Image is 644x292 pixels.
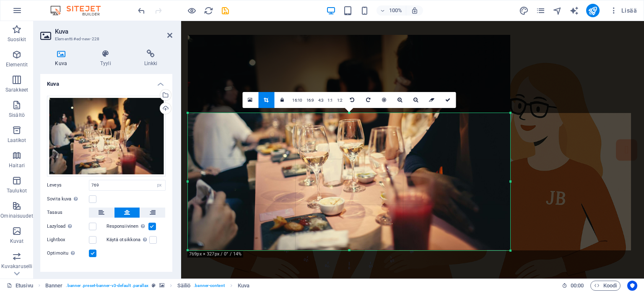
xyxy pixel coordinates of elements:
button: 100% [377,5,406,16]
h4: Teksti [40,265,172,285]
h4: Tyyli [86,50,130,67]
h4: Kuva [40,50,86,67]
p: Haitari [9,162,25,169]
img: Editor Logo [48,5,111,16]
div: a-lively-indoor-gathering-with-people-enjoying-drinks-and-conversation-in-a-brazilian-restaurant-... [47,96,166,176]
button: Koodi [590,281,621,291]
label: Optimoitu [47,248,89,258]
a: Kierrä vasemmalle 90° [344,92,360,108]
a: Nollaa [424,92,440,108]
h4: Linkki [129,50,172,67]
button: reload [203,5,213,16]
i: Lataa sivu uudelleen [204,6,213,16]
p: Sarakkeet [5,87,28,93]
button: text_generator [569,5,579,16]
span: Koodi [594,281,617,291]
p: Elementit [6,61,28,68]
p: Ominaisuudet [0,213,33,219]
p: Sisältö [9,112,25,118]
i: Tämä elementti sisältää taustan [159,283,164,288]
i: Tämä elementti on mukautettava esiasetus [152,283,156,288]
span: Napsauta valitaksesi. Kaksoisnapsauta muokataksesi [45,281,63,291]
h4: Kuva [40,74,172,89]
i: Tekstigeneraattori [569,6,579,16]
a: Valitse tiedostot tiedostonhallinnasta, kuvapankista tai lataa tiedosto(ja) [242,92,258,108]
h3: Elementti #ed-new-228 [55,35,156,43]
a: Säilytä kuvasuhde [274,92,290,108]
label: Lightbox [47,235,89,245]
label: Sovita kuva [47,194,89,204]
h6: 100% [389,5,402,16]
a: 16:10 [290,92,304,108]
span: Napsauta valitaksesi. Kaksoisnapsauta muokataksesi [238,281,249,291]
i: Navigaattori [553,6,562,16]
i: Julkaise [588,6,597,16]
label: Käytä otsikkona [106,235,149,245]
p: Taulukot [7,187,27,194]
a: Lähennä [392,92,408,108]
h2: Kuva [55,28,172,35]
a: 16:9 [304,92,316,108]
p: Kuvat [10,238,24,245]
label: Leveys [47,183,89,187]
a: Keskitä [376,92,392,108]
a: Napsauta peruuttaaksesi valinnan. Kaksoisnapsauta avataksesi Sivut [7,281,33,291]
i: Sivut (Ctrl+Alt+S) [536,6,545,16]
a: 1:2 [335,92,345,108]
button: publish [586,4,600,17]
a: 1:1 [325,92,335,108]
button: Napsauta tästä poistuaksesi esikatselutilasta ja jatkaaksesi muokkaamista [187,5,197,16]
button: pages [536,5,546,16]
a: 4:3 [316,92,326,108]
span: . banner .preset-banner-v3-default .parallax [66,281,148,291]
button: undo [136,5,146,16]
label: Responsiivinen [106,221,148,231]
label: Tasaus [47,208,89,218]
nav: breadcrumb [45,281,249,291]
a: Vahvista [440,92,456,108]
span: Lisää [610,6,637,15]
span: . banner-content [194,281,224,291]
button: Lisää [606,4,640,17]
i: Kumoa: Muuta suuntaa (Ctrl+Z) [137,6,146,16]
span: Napsauta valitaksesi. Kaksoisnapsauta muokataksesi [177,281,191,291]
p: Suosikit [8,36,26,43]
a: Rajaus-tila [258,92,274,108]
a: Kierrä oikealle 90° [360,92,376,108]
button: Usercentrics [627,281,637,291]
button: navigator [553,5,563,16]
span: 00 00 [571,281,584,291]
i: Ulkoasu (Ctrl+Alt+Y) [519,6,529,16]
button: design [519,5,529,16]
span: : [576,282,578,289]
i: Koon muuttuessa säädä zoomaustaso automaattisesti sopimaan valittuun laitteeseen. [411,7,418,14]
p: Laatikot [8,137,26,144]
a: Loitonna [408,92,424,108]
button: save [220,5,230,16]
p: Kuvakaruselli [1,263,32,270]
label: Lazyload [47,221,89,231]
i: Tallenna (Ctrl+S) [221,6,230,16]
